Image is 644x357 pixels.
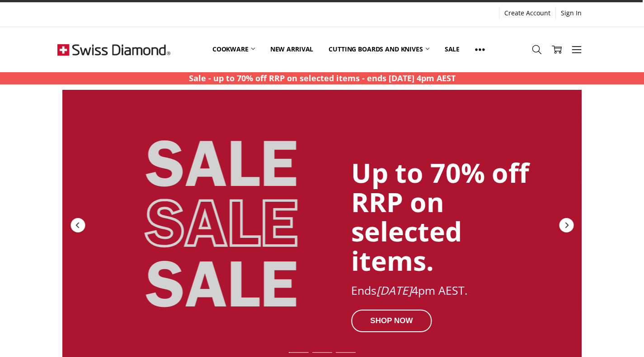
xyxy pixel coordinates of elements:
[321,29,437,70] a: Cutting boards and knives
[351,158,534,275] div: Up to 70% off RRP on selected items.
[70,217,86,233] div: Previous
[57,27,170,72] img: Free Shipping On Every Order
[189,73,456,83] strong: Sale - up to 70% off RRP on selected items - ends [DATE] 4pm AEST
[263,29,321,70] a: New arrival
[437,29,467,70] a: Sale
[467,29,493,70] a: Show All
[351,309,432,332] div: SHOP NOW
[499,7,555,19] a: Create Account
[376,283,412,298] em: [DATE]
[351,284,534,297] div: Ends 4pm AEST.
[205,29,263,70] a: Cookware
[556,7,587,19] a: Sign In
[558,217,574,233] div: Next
